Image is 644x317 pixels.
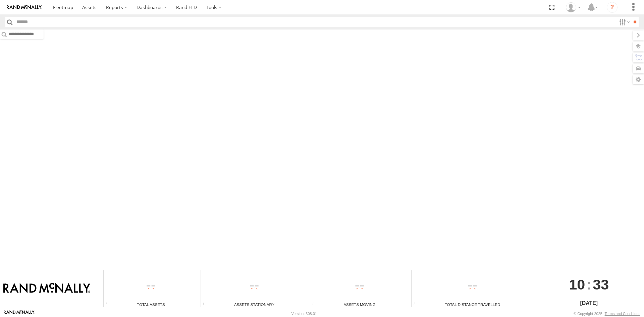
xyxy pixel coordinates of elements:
div: © Copyright 2025 - [574,312,640,316]
span: 33 [593,270,609,299]
div: Assets Moving [310,302,409,307]
a: Visit our Website [4,310,35,317]
div: [DATE] [536,299,642,307]
label: Map Settings [633,75,644,84]
span: 10 [569,270,585,299]
div: Total Assets [104,302,198,307]
label: Search Filter Options [616,17,631,27]
div: Total number of Enabled Assets [104,302,114,307]
div: Assets Stationary [201,302,308,307]
img: Rand McNally [3,283,90,294]
i: ? [607,2,618,13]
div: : [536,270,642,299]
img: rand-logo.svg [7,5,42,10]
div: Total Distance Travelled [412,302,534,307]
div: Total number of assets current stationary. [201,302,211,307]
div: Todd Smith [563,2,583,12]
div: Total distance travelled by all assets within specified date range and applied filters [412,302,422,307]
a: Terms and Conditions [605,312,640,316]
div: Total number of assets current in transit. [310,302,320,307]
div: Version: 308.01 [291,312,317,316]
